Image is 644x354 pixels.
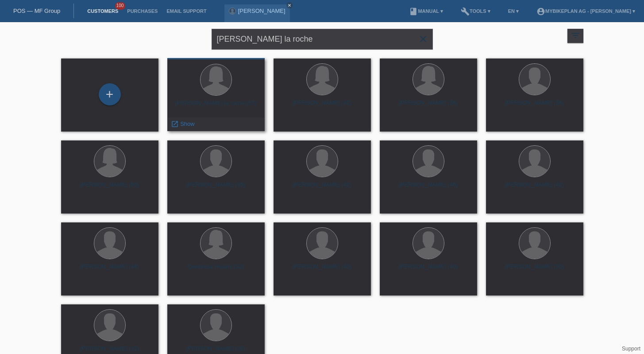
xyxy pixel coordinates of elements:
[171,120,179,128] i: launch
[456,8,495,14] a: buildTools ▾
[286,2,293,8] a: close
[281,181,364,195] div: [PERSON_NAME] (42)
[532,8,640,14] a: account_circleMybikeplan AG - [PERSON_NAME] ▾
[174,181,258,195] div: [PERSON_NAME] (35)
[405,8,447,14] a: bookManual ▾
[171,121,195,127] a: launch Show
[238,8,285,14] a: [PERSON_NAME]
[281,263,364,277] div: [PERSON_NAME] (40)
[536,7,545,16] i: account_circle
[174,263,258,277] div: Qendresa Hyseni (32)
[571,31,580,40] i: filter_list
[504,8,523,14] a: EN ▾
[83,8,123,14] a: Customers
[493,99,576,113] div: [PERSON_NAME] (38)
[123,8,162,14] a: Purchases
[68,263,151,277] div: [PERSON_NAME] (48)
[418,34,428,44] i: close
[162,8,211,14] a: Email Support
[622,346,640,352] a: Support
[281,99,364,113] div: [PERSON_NAME] (42)
[493,181,576,195] div: [PERSON_NAME] (42)
[387,99,470,113] div: [PERSON_NAME] (38)
[174,100,258,114] div: [PERSON_NAME] la roche (57)
[180,121,195,127] span: Show
[493,263,576,277] div: [PERSON_NAME] (30)
[115,2,126,10] span: 100
[461,7,470,16] i: build
[387,263,470,277] div: [PERSON_NAME] (49)
[99,87,120,102] div: Add customer
[387,181,470,195] div: [PERSON_NAME] (46)
[13,8,60,14] a: POS — MF Group
[212,29,433,50] input: Search...
[409,7,418,16] i: book
[68,181,151,195] div: [PERSON_NAME] (50)
[287,3,292,8] i: close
